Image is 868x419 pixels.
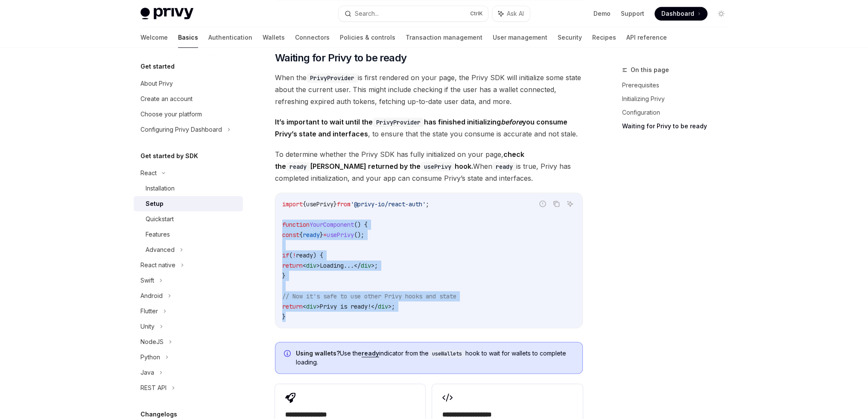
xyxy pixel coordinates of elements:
div: Advanced [146,245,175,255]
code: usePrivy [421,162,455,171]
button: Toggle dark mode [714,7,728,20]
span: Privy is ready! [320,303,371,310]
span: '@privy-io/react-auth' [351,200,426,208]
span: } [282,272,286,280]
div: About Privy [140,78,173,89]
span: ready [303,231,320,239]
span: usePrivy [327,231,354,239]
code: PrivyProvider [307,73,358,83]
a: Wallets [263,27,285,48]
span: import [282,200,303,208]
span: > [388,303,392,310]
img: light logo [140,8,193,20]
a: Transaction management [406,27,482,48]
span: from [337,200,351,208]
a: Quickstart [134,211,243,227]
div: Unity [140,321,155,332]
code: ready [492,162,516,171]
span: Dashboard [661,9,694,18]
span: = [323,231,327,239]
div: Choose your platform [140,109,202,119]
div: REST API [140,383,167,393]
code: useWallets [429,350,465,358]
div: Python [140,352,160,362]
span: > [316,303,320,310]
div: NodeJS [140,337,164,347]
a: Setup [134,196,243,211]
a: Authentication [208,27,252,48]
a: Initializing Privy [622,92,735,106]
div: Create an account [140,94,193,104]
a: Choose your platform [134,107,243,122]
span: > [316,262,320,269]
span: Loading... [320,262,354,269]
div: Swift [140,275,154,286]
em: before [501,118,522,126]
strong: Using wallets? [296,350,340,357]
span: When the is first rendered on your page, the Privy SDK will initialize some state about the curre... [275,72,583,107]
span: } [282,313,286,321]
div: Flutter [140,306,158,316]
span: Ctrl K [470,10,483,17]
span: Use the indicator from the hook to wait for wallets to complete loading. [296,349,574,367]
a: Features [134,227,243,242]
button: Report incorrect code [537,198,548,209]
span: } [320,231,323,239]
span: div [306,262,316,269]
div: Installation [146,183,175,194]
span: function [282,221,310,228]
a: Policies & controls [340,27,395,48]
div: Setup [146,199,164,209]
strong: It’s important to wait until the has finished initializing you consume Privy’s state and interfaces [275,118,567,138]
span: // Now it's safe to use other Privy hooks and state [282,292,456,300]
a: Connectors [295,27,330,48]
code: ready [286,162,310,171]
span: return [282,262,303,269]
span: { [303,200,306,208]
span: usePrivy [306,200,333,208]
span: div [306,303,316,310]
span: ready [296,251,313,259]
a: Basics [178,27,198,48]
div: Java [140,367,154,378]
div: Quickstart [146,214,174,224]
a: API reference [626,27,667,48]
span: YourComponent [310,221,354,228]
span: ! [292,251,296,259]
span: ; [374,262,378,269]
span: div [378,303,388,310]
div: React [140,168,157,178]
button: Ask AI [492,6,530,21]
span: < [303,262,306,269]
span: if [282,251,289,259]
span: </ [371,303,378,310]
button: Ask AI [564,198,576,209]
a: Welcome [140,27,168,48]
a: Installation [134,181,243,196]
a: Prerequisites [622,78,735,92]
a: Security [558,27,582,48]
span: Ask AI [507,9,524,18]
span: , to ensure that the state you consume is accurate and not stale. [275,116,583,140]
a: ready [362,350,379,357]
a: Configuration [622,106,735,119]
a: Support [621,9,644,18]
span: ; [392,303,395,310]
span: ) { [313,251,323,259]
span: div [361,262,371,269]
span: { [299,231,303,239]
div: Configuring Privy Dashboard [140,124,222,135]
a: User management [493,27,547,48]
span: > [371,262,374,269]
span: return [282,303,303,310]
span: On this page [631,65,669,75]
svg: Info [284,350,292,358]
a: Create an account [134,91,243,107]
div: Android [140,291,163,301]
a: Dashboard [655,7,707,20]
a: Recipes [592,27,616,48]
span: const [282,231,299,239]
button: Copy the contents from the code block [551,198,562,209]
a: Demo [593,9,611,18]
span: () { [354,221,368,228]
